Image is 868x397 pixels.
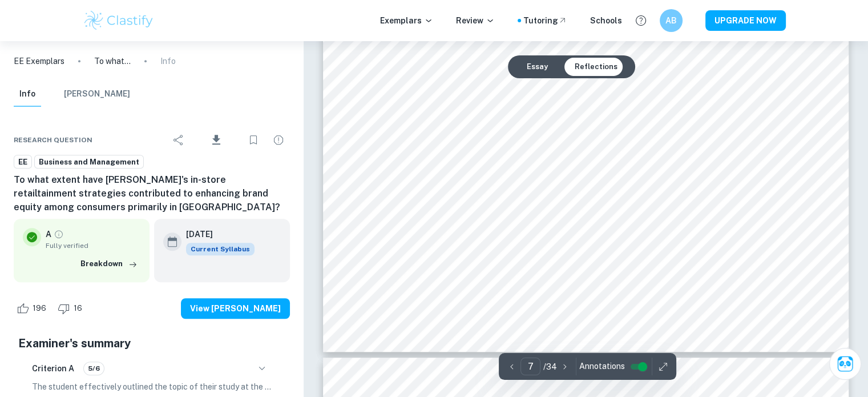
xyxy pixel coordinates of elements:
[267,129,290,151] div: Report issue
[660,9,683,32] button: AB
[186,243,255,255] div: This exemplar is based on the current syllabus. Feel free to refer to it for inspiration/ideas wh...
[631,11,651,30] button: Help and Feedback
[18,335,285,352] h5: Examiner's summary
[167,129,190,151] div: Share
[517,58,556,76] button: Essay
[94,55,131,67] p: To what extent have [PERSON_NAME]'s in-store retailtainment strategies contributed to enhancing b...
[192,125,240,155] div: Download
[543,360,556,373] p: / 34
[14,173,290,214] h6: To what extent have [PERSON_NAME]'s in-store retailtainment strategies contributed to enhancing b...
[84,363,104,374] span: 5/6
[829,348,861,380] button: Ask Clai
[380,14,433,27] p: Exemplars
[54,229,64,239] a: Grade fully verified
[181,298,290,319] button: View [PERSON_NAME]
[14,55,64,67] a: EE Exemplars
[186,228,245,240] h6: [DATE]
[705,10,786,31] button: UPGRADE NOW
[46,240,140,251] span: Fully verified
[32,362,74,375] h6: Criterion A
[579,360,624,372] span: Annotations
[590,14,622,27] a: Schools
[55,299,88,318] div: Dislike
[14,135,92,145] span: Research question
[186,243,255,255] span: Current Syllabus
[456,14,495,27] p: Review
[14,82,41,107] button: Info
[64,82,130,107] button: [PERSON_NAME]
[67,303,88,314] span: 16
[14,157,31,168] span: EE
[14,155,32,169] a: EE
[83,9,155,32] img: Clastify logo
[242,129,265,151] div: Bookmark
[523,14,567,27] a: Tutoring
[160,55,176,67] p: Info
[565,58,626,76] button: Reflections
[46,228,51,240] p: A
[14,299,53,318] div: Like
[32,380,272,393] p: The student effectively outlined the topic of their study at the beginning of the essay, clearly ...
[78,255,140,272] button: Breakdown
[35,157,143,168] span: Business and Management
[664,14,677,27] h6: AB
[34,155,144,169] a: Business and Management
[26,303,53,314] span: 196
